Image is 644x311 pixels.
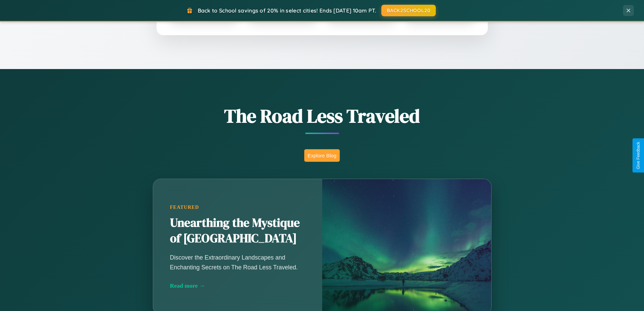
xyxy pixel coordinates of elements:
[170,215,305,246] h2: Unearthing the Mystique of [GEOGRAPHIC_DATA]
[170,282,305,289] div: Read more →
[119,103,525,129] h1: The Road Less Traveled
[198,7,376,14] span: Back to School savings of 20% in select cities! Ends [DATE] 10am PT.
[170,253,305,272] p: Discover the Extraordinary Landscapes and Enchanting Secrets on The Road Less Traveled.
[636,142,641,169] div: Give Feedback
[381,5,436,16] button: BACK2SCHOOL20
[304,149,340,162] button: Explore Blog
[170,204,305,210] div: Featured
